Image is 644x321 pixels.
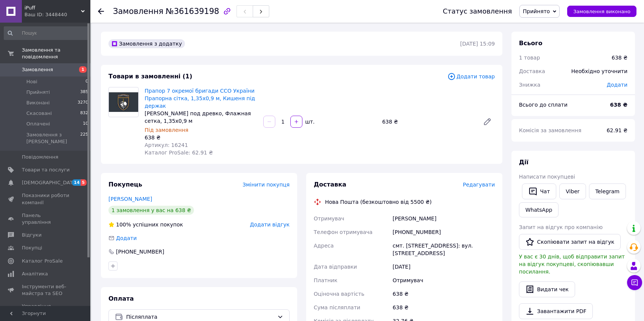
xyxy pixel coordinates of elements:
[391,260,496,274] div: [DATE]
[145,150,213,156] span: Каталог ProSale: 62.91 ₴
[480,114,495,129] a: Редагувати
[22,258,63,264] span: Каталог ProSale
[80,89,88,96] span: 385
[22,66,53,73] span: Замовлення
[391,239,496,260] div: смт. [STREET_ADDRESS]: вул. [STREET_ADDRESS]
[519,102,568,108] span: Всього до сплати
[22,283,70,297] span: Інструменти веб-майстра та SEO
[323,198,433,206] div: Нова Пошта (безкоштовно від 5500 ₴)
[567,6,636,17] button: Замовлення виконано
[24,5,81,11] span: iPuff
[391,287,496,301] div: 638 ₴
[80,131,88,145] span: 225
[519,224,603,230] span: Запит на відгук про компанію
[22,192,70,206] span: Показники роботи компанії
[610,102,627,108] b: 638 ₴
[519,202,559,217] a: WhatsApp
[22,154,58,160] span: Повідомлення
[519,68,545,74] span: Доставка
[108,181,142,188] span: Покупець
[314,229,372,235] span: Телефон отримувача
[126,313,274,321] span: Післяплата
[519,40,542,47] span: Всього
[78,99,88,106] span: 3270
[607,127,627,133] span: 62.91 ₴
[314,216,344,222] span: Отримувач
[627,275,642,290] button: Чат з покупцем
[519,159,528,166] span: Дії
[108,73,192,80] span: Товари в замовленні (1)
[519,82,540,88] span: Знижка
[379,116,477,127] div: 638 ₴
[26,89,50,96] span: Прийняті
[391,301,496,314] div: 638 ₴
[22,232,41,238] span: Відгуки
[567,63,632,79] div: Необхідно уточнити
[519,303,593,319] a: Завантажити PDF
[108,221,183,228] div: успішних покупок
[22,47,90,60] span: Замовлення та повідомлення
[166,7,219,16] span: №361639198
[22,271,48,277] span: Аналітика
[463,182,495,188] span: Редагувати
[83,121,88,127] span: 10
[559,183,586,199] a: Viber
[26,110,52,117] span: Скасовані
[26,78,37,85] span: Нові
[519,127,581,133] span: Комісія за замовлення
[98,8,104,15] div: Повернутися назад
[443,8,512,15] div: Статус замовлення
[72,179,81,186] span: 14
[589,183,626,199] a: Telegram
[145,88,255,109] a: Прапор 7 окремої бригади ССО України Прапорна сітка, 1,35х0,9 м, Кишеня під держак
[145,142,188,148] span: Артикул: 16241
[519,234,621,250] button: Скопіювати запит на відгук
[391,225,496,239] div: [PHONE_NUMBER]
[26,99,50,106] span: Виконані
[113,7,163,16] span: Замовлення
[115,248,165,255] div: [PHONE_NUMBER]
[314,243,334,249] span: Адреса
[314,264,357,270] span: Дата відправки
[460,41,495,47] time: [DATE] 15:09
[314,304,360,310] span: Сума післяплати
[4,26,89,40] input: Пошук
[447,72,495,81] span: Додати товар
[519,174,575,180] span: Написати покупцеві
[116,222,131,228] span: 100%
[26,121,50,127] span: Оплачені
[391,212,496,225] div: [PERSON_NAME]
[145,110,257,125] div: [PERSON_NAME] под древко, Флажная сетка, 1,35х0,9 м
[79,66,87,73] span: 1
[391,274,496,287] div: Отримувач
[85,78,88,85] span: 0
[108,196,152,202] a: [PERSON_NAME]
[24,11,90,18] div: Ваш ID: 3448440
[314,181,346,188] span: Доставка
[303,118,315,125] div: шт.
[26,131,80,145] span: Замовлення з [PERSON_NAME]
[109,92,138,112] img: Прапор 7 окремої бригади ССО України Прапорна сітка, 1,35х0,9 м, Кишеня під держак
[22,303,70,316] span: Управління сайтом
[522,183,556,199] button: Чат
[243,182,290,188] span: Змінити покупця
[22,212,70,226] span: Панель управління
[80,110,88,117] span: 832
[573,9,630,14] span: Замовлення виконано
[519,281,575,297] button: Видати чек
[523,8,550,14] span: Прийнято
[314,277,337,283] span: Платник
[22,179,78,186] span: [DEMOGRAPHIC_DATA]
[22,167,70,173] span: Товари та послуги
[108,206,194,215] div: 1 замовлення у вас на 638 ₴
[612,54,627,61] div: 638 ₴
[81,179,87,186] span: 5
[145,134,257,141] div: 638 ₴
[22,245,42,251] span: Покупці
[108,39,185,48] div: Замовлення з додатку
[250,222,290,228] span: Додати відгук
[145,127,188,133] span: Під замовлення
[607,82,627,88] span: Додати
[314,291,364,297] span: Оціночна вартість
[519,55,540,61] span: 1 товар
